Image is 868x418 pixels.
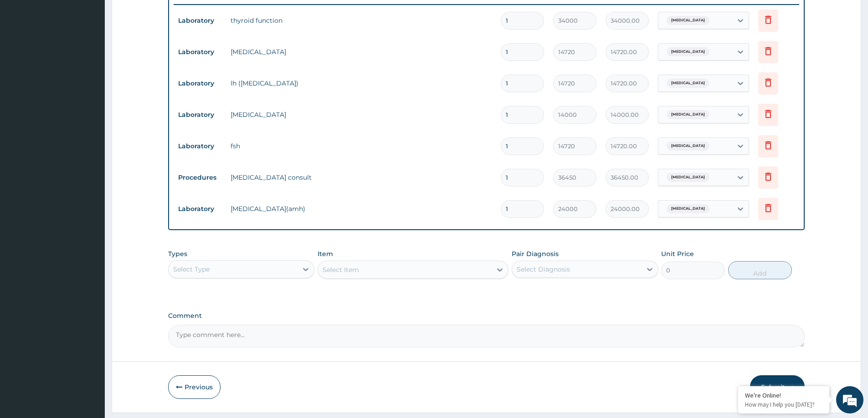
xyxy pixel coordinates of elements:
[512,249,559,258] label: Pair Diagnosis
[667,47,709,56] span: [MEDICAL_DATA]
[667,204,709,213] span: [MEDICAL_DATA]
[174,138,226,155] td: Laboratory
[728,261,792,279] button: Add
[667,79,709,88] span: [MEDICAL_DATA]
[226,200,496,218] td: [MEDICAL_DATA](amh)
[173,265,210,274] div: Select Type
[318,249,333,258] label: Item
[750,375,805,399] button: Submit
[47,51,153,63] div: Chat with us now
[174,75,226,92] td: Laboratory
[53,115,126,206] span: We're online!
[226,168,496,186] td: [MEDICAL_DATA] consult
[168,375,221,399] button: Previous
[226,74,496,92] td: lh ([MEDICAL_DATA])
[226,11,496,30] td: thyroid function
[226,137,496,155] td: fsh
[667,173,709,182] span: [MEDICAL_DATA]
[174,106,226,123] td: Laboratory
[174,12,226,29] td: Laboratory
[226,106,496,124] td: [MEDICAL_DATA]
[667,141,709,151] span: [MEDICAL_DATA]
[17,45,37,68] img: d_794563401_company_1708531726252_794563401
[517,265,570,274] div: Select Diagnosis
[174,169,226,186] td: Procedures
[667,110,709,119] span: [MEDICAL_DATA]
[168,312,805,320] label: Comment
[661,249,694,258] label: Unit Price
[174,44,226,60] td: Laboratory
[168,250,187,258] label: Types
[149,5,171,26] div: Minimize live chat window
[667,16,709,25] span: [MEDICAL_DATA]
[745,391,822,399] div: We're Online!
[174,201,226,217] td: Laboratory
[745,401,822,408] p: How may I help you today?
[226,43,496,61] td: [MEDICAL_DATA]
[5,248,174,280] textarea: Type your message and hit 'Enter'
